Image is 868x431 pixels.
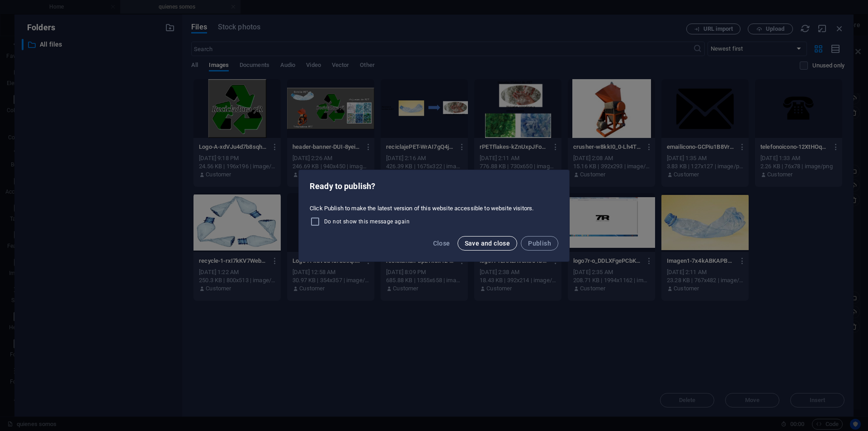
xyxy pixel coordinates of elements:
button: Save and close [458,236,518,251]
h2: Ready to publish? [310,181,558,192]
span: Save and close [465,240,510,247]
button: Close [429,236,454,251]
span: Do not show this message again [324,218,410,225]
div: Click Publish to make the latest version of this website accessible to website visitors. [299,201,569,231]
button: Publish [521,236,558,251]
span: Close [433,240,450,247]
span: Publish [528,240,551,247]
